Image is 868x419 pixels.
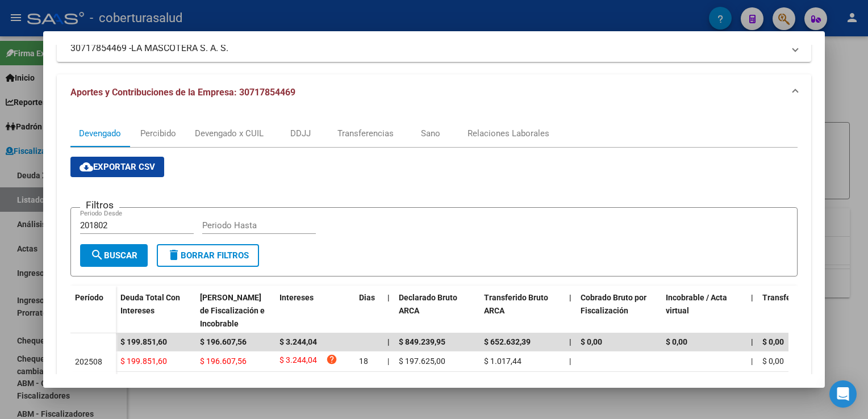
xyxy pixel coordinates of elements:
div: DDJJ [290,127,311,140]
span: 18 [359,357,368,366]
datatable-header-cell: Transferido Bruto ARCA [479,286,565,336]
button: Exportar CSV [70,157,164,177]
span: Período [75,293,103,302]
span: LA MASCOTERA S. A. S. [131,41,228,55]
span: $ 196.607,56 [200,357,247,366]
div: Transferencias [337,127,394,140]
span: $ 0,00 [581,337,602,346]
datatable-header-cell: Intereses [275,286,354,336]
datatable-header-cell: Declarado Bruto ARCA [394,286,479,336]
datatable-header-cell: | [383,286,394,336]
span: $ 3.244,04 [279,337,317,346]
span: Aportes y Contribuciones de la Empresa: 30717854469 [70,87,295,98]
mat-icon: cloud_download [80,160,93,174]
span: $ 1.017,44 [484,357,521,366]
span: | [569,357,571,366]
span: Intereses [279,293,314,302]
div: Devengado [79,127,121,140]
span: Exportar CSV [80,162,155,172]
span: | [387,337,390,346]
span: Cobrado Bruto por Fiscalización [581,293,646,315]
i: help [326,354,337,365]
button: Borrar Filtros [157,244,259,267]
button: Buscar [80,244,148,267]
span: $ 0,00 [762,337,784,346]
span: | [387,293,390,302]
datatable-header-cell: Deuda Bruta Neto de Fiscalización e Incobrable [195,286,275,336]
div: Open Intercom Messenger [829,380,857,408]
span: | [751,357,753,366]
span: $ 0,00 [762,357,784,366]
datatable-header-cell: | [746,286,758,336]
datatable-header-cell: Cobrado Bruto por Fiscalización [576,286,661,336]
datatable-header-cell: Deuda Total Con Intereses [116,286,195,336]
span: $ 196.607,56 [200,337,247,346]
span: | [569,337,571,346]
span: $ 3.244,04 [279,354,317,369]
mat-expansion-panel-header: 30717854469 -LA MASCOTERA S. A. S. [57,35,811,62]
mat-icon: delete [167,248,181,262]
div: Devengado x CUIL [195,127,264,140]
datatable-header-cell: Incobrable / Acta virtual [661,286,746,336]
datatable-header-cell: Período [70,286,116,333]
mat-icon: search [90,248,104,262]
div: Percibido [140,127,176,140]
span: $ 652.632,39 [484,337,531,346]
span: | [387,357,389,366]
span: Deuda Total Con Intereses [120,293,180,315]
span: 202508 [75,357,102,366]
span: Transferido Bruto ARCA [484,293,548,315]
div: Relaciones Laborales [468,127,549,140]
span: Dias [359,293,375,302]
datatable-header-cell: Transferido De Más [758,286,843,336]
span: Buscar [90,250,137,261]
div: Sano [421,127,440,140]
span: Transferido De Más [762,293,833,302]
span: Declarado Bruto ARCA [399,293,457,315]
datatable-header-cell: | [565,286,576,336]
span: Borrar Filtros [167,250,249,261]
h3: Filtros [80,199,119,211]
mat-expansion-panel-header: Aportes y Contribuciones de la Empresa: 30717854469 [57,74,811,111]
datatable-header-cell: Dias [354,286,383,336]
span: | [569,293,571,302]
span: $ 0,00 [666,337,687,346]
span: $ 199.851,60 [120,337,167,346]
span: $ 197.625,00 [399,357,445,366]
span: Incobrable / Acta virtual [666,293,727,315]
span: $ 849.239,95 [399,337,445,346]
span: | [751,337,753,346]
mat-panel-title: 30717854469 - [70,41,783,55]
span: | [751,293,753,302]
span: [PERSON_NAME] de Fiscalización e Incobrable [200,293,265,328]
span: $ 199.851,60 [120,357,167,366]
